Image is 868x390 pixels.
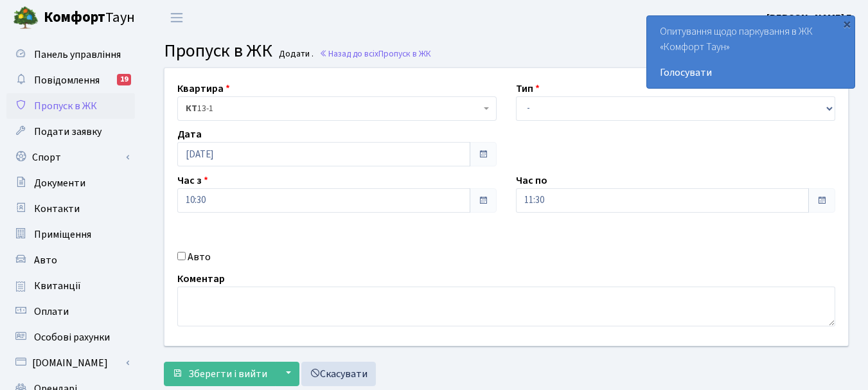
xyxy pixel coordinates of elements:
[177,81,230,96] label: Квартира
[177,127,202,142] label: Дата
[34,305,69,319] span: Оплати
[186,102,481,115] span: <b>КТ</b>&nbsp;&nbsp;&nbsp;&nbsp;13-1
[301,362,376,386] a: Скасувати
[6,350,135,376] a: [DOMAIN_NAME]
[766,10,853,26] a: [PERSON_NAME] Г.
[34,73,100,87] span: Повідомлення
[6,170,135,196] a: Документи
[6,67,135,93] a: Повідомлення19
[186,102,197,115] b: КТ
[660,65,842,80] a: Голосувати
[44,7,105,28] b: Комфорт
[647,16,855,88] div: Опитування щодо паркування в ЖК «Комфорт Таун»
[516,81,540,96] label: Тип
[34,253,57,267] span: Авто
[188,249,211,265] label: Авто
[6,119,135,145] a: Подати заявку
[840,17,853,30] div: ×
[6,222,135,247] a: Приміщення
[6,273,135,299] a: Квитанції
[34,279,81,293] span: Квитанції
[34,48,121,62] span: Панель управління
[177,271,225,287] label: Коментар
[34,202,80,216] span: Контакти
[6,42,135,67] a: Панель управління
[34,330,110,344] span: Особові рахунки
[177,96,497,121] span: <b>КТ</b>&nbsp;&nbsp;&nbsp;&nbsp;13-1
[34,176,85,190] span: Документи
[188,367,267,381] span: Зберегти і вийти
[34,125,102,139] span: Подати заявку
[117,74,131,85] div: 19
[34,99,97,113] span: Пропуск в ЖК
[161,7,193,28] button: Переключити навігацію
[164,38,272,64] span: Пропуск в ЖК
[516,173,547,188] label: Час по
[6,196,135,222] a: Контакти
[766,11,853,25] b: [PERSON_NAME] Г.
[44,7,135,29] span: Таун
[13,5,39,31] img: logo.png
[6,324,135,350] a: Особові рахунки
[319,48,431,60] a: Назад до всіхПропуск в ЖК
[6,145,135,170] a: Спорт
[34,227,91,242] span: Приміщення
[276,49,314,60] small: Додати .
[6,93,135,119] a: Пропуск в ЖК
[6,247,135,273] a: Авто
[177,173,208,188] label: Час з
[164,362,276,386] button: Зберегти і вийти
[378,48,431,60] span: Пропуск в ЖК
[6,299,135,324] a: Оплати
